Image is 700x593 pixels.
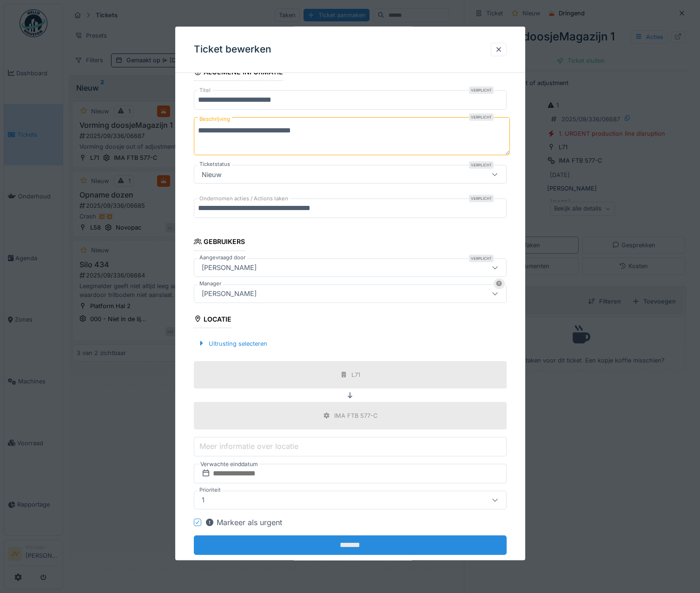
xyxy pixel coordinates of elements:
[194,337,271,350] div: Uitrusting selecteren
[469,162,494,169] div: Verplicht
[198,87,212,95] label: Titel
[194,235,245,251] div: Gebruikers
[198,263,260,273] div: [PERSON_NAME]
[194,44,271,55] h3: Ticket bewerken
[198,161,232,169] label: Ticketstatus
[469,195,494,203] div: Verplicht
[194,312,232,328] div: Locatie
[469,255,494,262] div: Verplicht
[198,114,232,125] label: Beschrijving
[198,441,300,452] label: Meer informatie over locatie
[198,170,225,180] div: Nieuw
[469,114,494,121] div: Verplicht
[198,254,247,262] label: Aangevraagd door
[198,486,223,494] label: Prioriteit
[198,495,208,505] div: 1
[198,289,260,299] div: [PERSON_NAME]
[198,195,290,203] label: Ondernomen acties / Actions taken
[205,517,282,528] div: Markeer als urgent
[198,280,223,288] label: Manager
[334,411,377,420] div: IMA FTB 577-C
[199,459,259,469] label: Verwachte einddatum
[469,87,494,94] div: Verplicht
[351,370,360,379] div: L71
[194,66,284,81] div: Algemene informatie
